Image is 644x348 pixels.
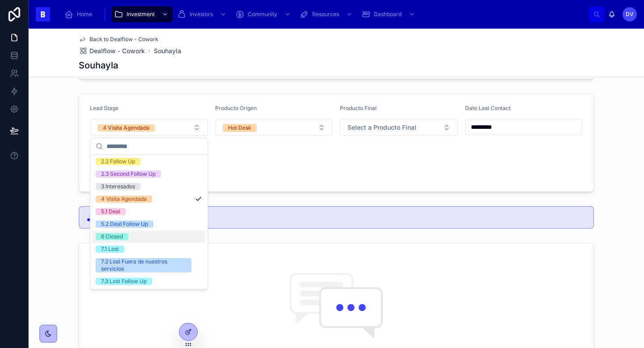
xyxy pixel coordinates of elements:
span: Investment [127,11,155,18]
span: Select a Producto Final [347,123,416,132]
div: 7.2 Lost Fuera de nuestros servicios [101,258,186,272]
a: Community [233,6,295,22]
a: Back to Dealflow - Cowork [79,36,158,43]
span: DV [626,11,634,18]
a: Dashboard [359,6,419,22]
a: Dealflow - Cowork [79,47,145,55]
div: 5.1 Deal [101,208,120,215]
div: 4 Visita Agendada [101,195,147,203]
div: 7.1 Lost [101,246,119,253]
img: App logo [36,7,50,21]
div: 3 Interesados [101,183,135,190]
span: Community [248,11,277,18]
span: Producto Final [340,105,377,111]
span: Dashboard [374,11,402,18]
div: scrollable content [57,4,589,24]
span: Home [77,11,92,18]
div: 7.3 Lost Follow Up [101,278,147,285]
span: Date Last Contact [465,105,511,111]
a: Souhayla [154,47,181,55]
span: Lead Stage [90,105,119,111]
a: Resources [297,6,357,22]
div: Hot Desk [228,124,251,132]
div: 2.3 Second Follow Up [101,170,156,178]
a: Investors [174,6,231,22]
button: Select Button [90,119,208,136]
span: Back to Dealflow - Cowork [89,36,158,43]
span: Investors [190,11,213,18]
button: Select Button [215,119,333,136]
a: Home [62,6,98,22]
div: 6 Closed [101,233,123,240]
div: 4 Visita Agendada [103,124,149,132]
div: 2.2 Follow Up [101,158,135,165]
span: Producto Origen [215,105,257,111]
button: Select Button [340,119,458,136]
div: 5.2 Deal Follow Up [101,221,148,228]
span: Dealflow - Cowork [89,47,145,55]
h1: Souhayla [79,59,118,72]
div: Suggestions [90,155,208,289]
a: Investment [111,6,173,22]
span: Resources [312,11,339,18]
